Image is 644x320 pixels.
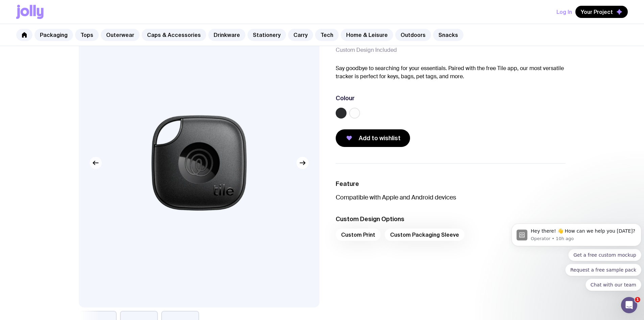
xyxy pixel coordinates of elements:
p: Say goodbye to searching for your essentials. Paired with the free Tile app, our most versatile t... [336,64,566,81]
a: Snacks [433,29,463,41]
a: Home & Leisure [341,29,393,41]
span: Add to wishlist [359,134,401,142]
h3: Colour [336,94,355,102]
a: Caps & Accessories [142,29,206,41]
a: Tops [75,29,99,41]
a: Outdoors [395,29,431,41]
button: Log In [556,6,572,18]
span: Your Project [581,8,613,15]
button: Your Project [575,6,628,18]
button: Add to wishlist [336,129,410,147]
span: Custom Design Included [336,47,397,54]
a: Stationery [247,29,286,41]
h3: Custom Design Options [336,215,566,223]
a: Tech [315,29,339,41]
a: Carry [288,29,313,41]
a: Drinkware [208,29,245,41]
h3: Feature [336,180,566,188]
p: Compatible with Apple and Android devices [336,193,566,201]
a: Packaging [34,29,73,41]
a: Outerwear [101,29,140,41]
iframe: Intercom notifications message [509,201,644,302]
span: 1 [635,297,640,302]
iframe: Intercom live chat [621,297,637,313]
